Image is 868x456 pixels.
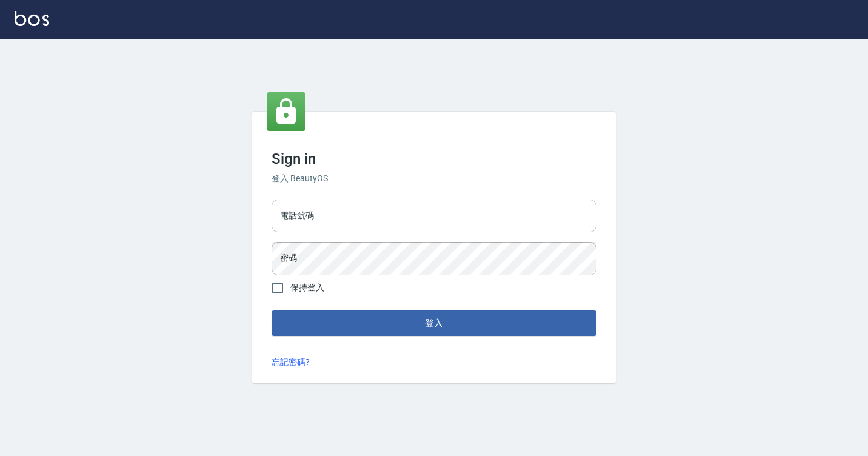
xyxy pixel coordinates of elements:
button: 登入 [272,310,596,336]
h6: 登入 BeautyOS [272,172,596,185]
span: 保持登入 [290,281,324,294]
h3: Sign in [272,150,596,167]
a: 忘記密碼? [272,356,310,369]
img: Logo [15,11,49,26]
